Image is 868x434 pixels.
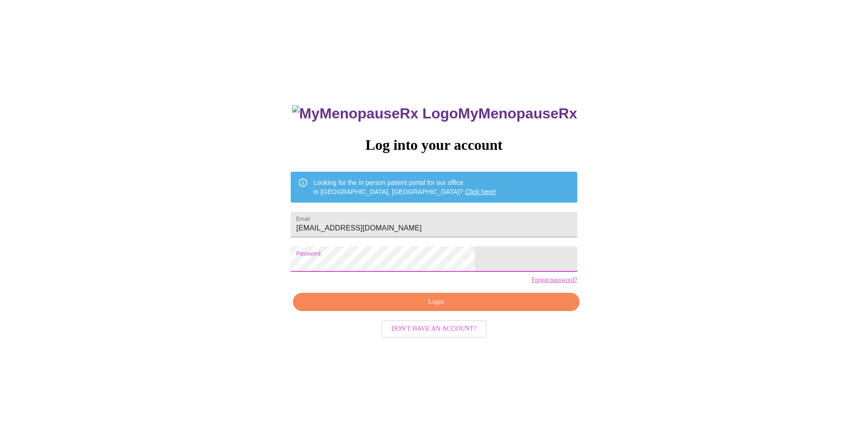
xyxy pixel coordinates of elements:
[465,188,496,195] a: Click here!
[381,320,487,338] button: Don't have an account?
[532,276,577,284] a: Forgot password?
[391,323,477,335] span: Don't have an account?
[313,174,496,200] div: Looking for the in person patient portal for our office in [GEOGRAPHIC_DATA], [GEOGRAPHIC_DATA]?
[292,105,577,122] h3: MyMenopauseRx
[293,293,579,311] button: Login
[303,296,569,308] span: Login
[292,105,458,122] img: MyMenopauseRx Logo
[291,137,577,153] h3: Log into your account
[379,324,489,332] a: Don't have an account?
